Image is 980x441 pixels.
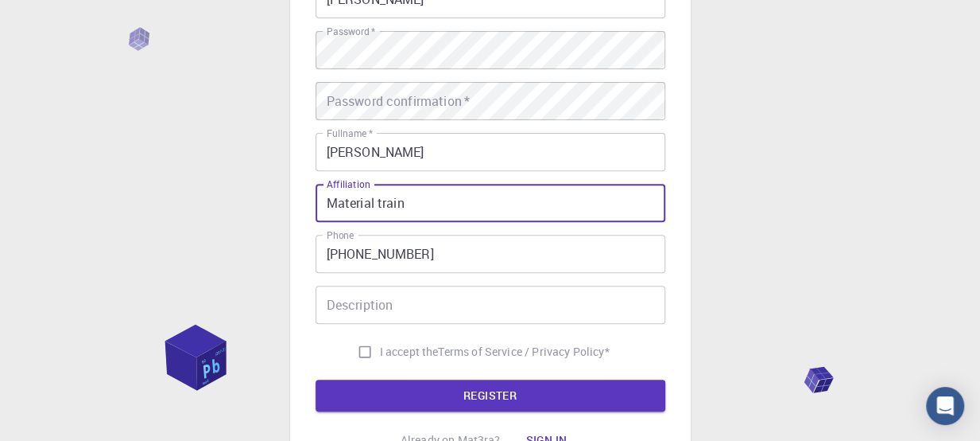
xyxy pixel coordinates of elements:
span: I accept the [380,344,439,360]
label: Phone [327,228,354,242]
p: Terms of Service / Privacy Policy * [438,344,609,360]
label: Fullname [327,127,373,140]
a: Terms of Service / Privacy Policy* [438,344,609,360]
button: REGISTER [316,380,665,412]
label: Affiliation [327,178,370,191]
div: Open Intercom Messenger [926,387,964,425]
label: Password [327,25,375,38]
